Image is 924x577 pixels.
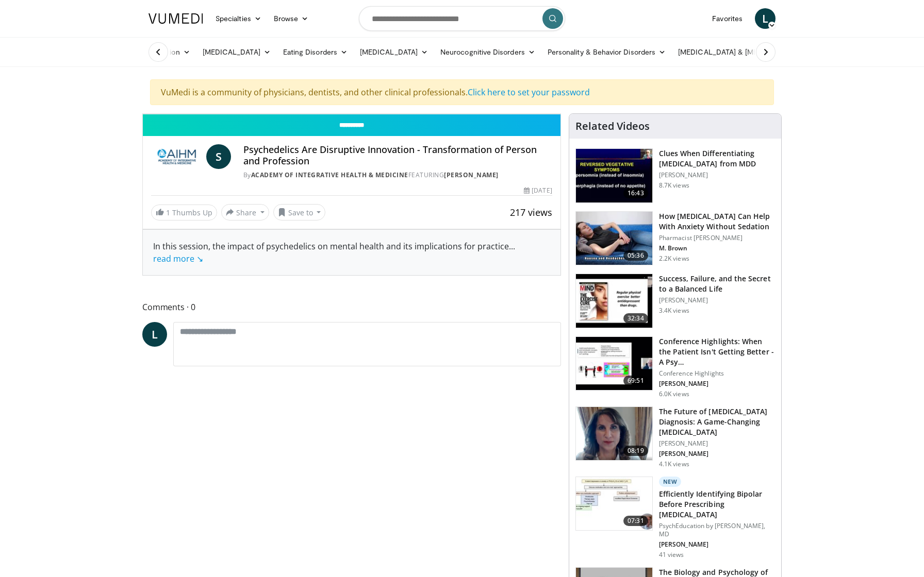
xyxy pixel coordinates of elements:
a: L [142,322,167,347]
a: 1 Thumbs Up [151,205,217,220]
h3: How [MEDICAL_DATA] Can Help With Anxiety Without Sedation [659,211,775,232]
a: Favorites [706,8,749,29]
a: [MEDICAL_DATA] [354,42,434,62]
a: 08:19 The Future of [MEDICAL_DATA] Diagnosis: A Game-Changing [MEDICAL_DATA] [PERSON_NAME] [PERSO... [575,406,775,468]
a: 69:51 Conference Highlights: When the Patient Isn't Getting Better - A Psy… Conference Highlights... [575,336,775,398]
a: Personality & Behavior Disorders [541,42,672,62]
p: M. Brown [659,244,775,252]
p: PsychEducation by [PERSON_NAME], MD [659,522,775,538]
img: VuMedi Logo [148,13,203,24]
p: [PERSON_NAME] [659,380,775,388]
input: Search topics, interventions [359,6,565,31]
p: 41 views [659,551,684,559]
div: In this session, the impact of psychedelics on mental health and its implications for practice [153,240,550,265]
span: 08:19 [623,446,648,456]
img: 7bfe4765-2bdb-4a7e-8d24-83e30517bd33.150x105_q85_crop-smart_upscale.jpg [576,212,652,265]
span: 32:34 [623,313,648,324]
h3: The Future of [MEDICAL_DATA] Diagnosis: A Game-Changing [MEDICAL_DATA] [659,406,775,437]
img: Academy of Integrative Health & Medicine [151,144,202,169]
img: db580a60-f510-4a79-8dc4-8580ce2a3e19.png.150x105_q85_crop-smart_upscale.png [576,407,652,461]
p: 8.7K views [659,181,689,190]
p: Conference Highlights [659,369,775,378]
h4: Psychedelics Are Disruptive Innovation - Transformation of Person and Profession [243,144,552,166]
a: Neurocognitive Disorders [434,42,541,62]
a: 32:34 Success, Failure, and the Secret to a Balanced Life [PERSON_NAME] 3.4K views [575,274,775,328]
button: Share [221,204,269,220]
a: [PERSON_NAME] [444,171,499,179]
span: 16:43 [623,188,648,198]
p: New [659,477,682,487]
a: Browse [268,8,315,29]
p: [PERSON_NAME] [659,296,775,304]
img: 4362ec9e-0993-4580-bfd4-8e18d57e1d49.150x105_q85_crop-smart_upscale.jpg [576,337,652,391]
a: Specialties [209,8,268,29]
span: 217 views [510,206,552,218]
p: Pharmacist [PERSON_NAME] [659,234,775,242]
span: Comments 0 [142,300,561,314]
h3: Clues When Differentiating [MEDICAL_DATA] from MDD [659,148,775,169]
h3: Success, Failure, and the Secret to a Balanced Life [659,274,775,294]
a: S [206,144,231,169]
img: bb766ca4-1a7a-496c-a5bd-5a4a5d6b6623.150x105_q85_crop-smart_upscale.jpg [576,477,652,531]
span: 69:51 [623,376,648,386]
h3: Efficiently Identifying Bipolar Before Prescribing [MEDICAL_DATA] [659,489,775,520]
a: 05:36 How [MEDICAL_DATA] Can Help With Anxiety Without Sedation Pharmacist [PERSON_NAME] M. Brown... [575,211,775,266]
img: 7307c1c9-cd96-462b-8187-bd7a74dc6cb1.150x105_q85_crop-smart_upscale.jpg [576,274,652,328]
button: Save to [273,204,326,220]
span: 05:36 [623,250,648,261]
a: [MEDICAL_DATA] [196,42,277,62]
div: VuMedi is a community of physicians, dentists, and other clinical professionals. [150,79,774,105]
a: L [755,8,775,29]
a: [MEDICAL_DATA] & [MEDICAL_DATA] [672,42,819,62]
a: 16:43 Clues When Differentiating [MEDICAL_DATA] from MDD [PERSON_NAME] 8.7K views [575,148,775,203]
h4: Related Videos [575,120,650,132]
h3: Conference Highlights: When the Patient Isn't Getting Better - A Psy… [659,336,775,367]
div: By FEATURING [243,171,552,180]
a: 07:31 New Efficiently Identifying Bipolar Before Prescribing [MEDICAL_DATA] PsychEducation by [PE... [575,477,775,559]
p: 3.4K views [659,307,689,315]
a: Academy of Integrative Health & Medicine [251,171,408,179]
p: [PERSON_NAME] [659,439,775,448]
a: Click here to set your password [468,87,590,98]
span: ... [153,241,515,264]
a: read more ↘ [153,253,203,264]
img: a6520382-d332-4ed3-9891-ee688fa49237.150x105_q85_crop-smart_upscale.jpg [576,149,652,202]
p: 2.2K views [659,254,689,263]
a: Eating Disorders [277,42,354,62]
p: [PERSON_NAME] [659,171,775,179]
p: [PERSON_NAME] [659,450,775,458]
p: 6.0K views [659,390,689,398]
span: 07:31 [623,516,648,526]
div: [DATE] [524,186,552,195]
p: 4.1K views [659,460,689,468]
p: [PERSON_NAME] [659,540,775,549]
span: 1 [166,208,170,217]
